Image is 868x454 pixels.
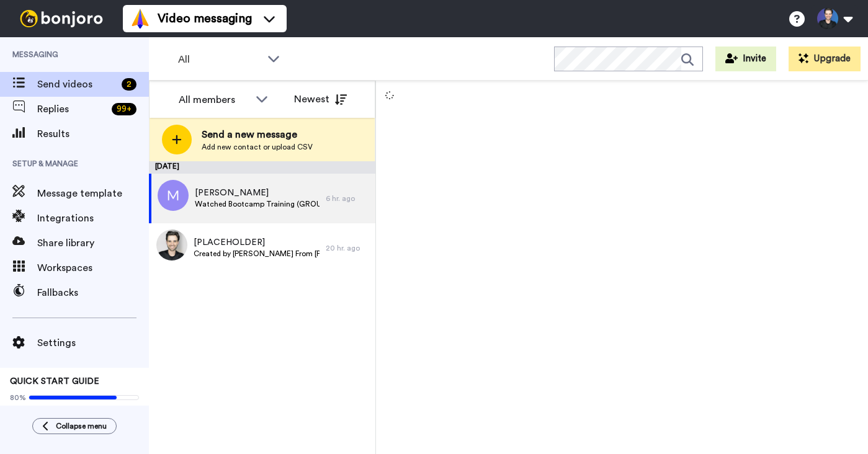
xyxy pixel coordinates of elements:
button: Invite [715,47,776,71]
span: Send yourself a test [10,405,139,415]
span: 80% [10,393,26,403]
span: Integrations [37,211,149,226]
span: Send a new message [202,127,313,142]
span: QUICK START GUIDE [10,377,99,386]
span: Add new contact or upload CSV [202,142,313,152]
span: [PLACEHOLDER] [194,236,320,249]
span: Replies [37,102,107,117]
img: 6e068e8c-427a-4d8a-b15f-36e1abfcd730 [156,229,187,260]
span: Send videos [37,77,117,92]
span: Collapse menu [56,421,107,431]
img: m.png [158,180,189,211]
span: Fallbacks [37,285,149,300]
div: 20 hr. ago [326,243,369,253]
div: 99 + [112,103,136,115]
span: Workspaces [37,260,149,275]
div: All members [179,92,249,107]
img: bj-logo-header-white.svg [15,10,108,27]
span: Settings [37,336,149,350]
button: Collapse menu [32,418,117,434]
button: Upgrade [789,47,861,71]
img: vm-color.svg [130,9,150,29]
span: Watched Bootcamp Training (GROUP B) [195,199,320,209]
span: Created by [PERSON_NAME] From [PERSON_NAME][GEOGRAPHIC_DATA] [194,249,320,259]
button: Newest [285,87,356,112]
span: Video messaging [158,10,252,27]
div: 6 hr. ago [326,194,369,203]
div: 2 [122,78,136,91]
span: All [178,52,261,67]
span: Message template [37,186,149,201]
span: Results [37,127,149,141]
div: [DATE] [149,161,375,174]
span: Share library [37,236,149,251]
span: [PERSON_NAME] [195,187,320,199]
